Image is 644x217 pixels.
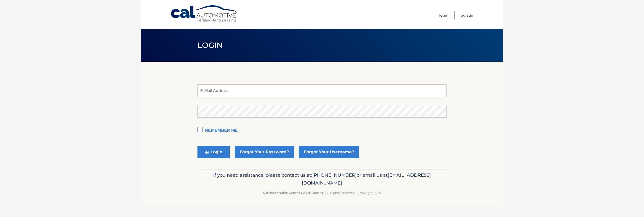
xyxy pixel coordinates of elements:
[235,146,294,158] a: Forgot Your Password?
[197,126,447,136] label: Remember Me
[197,84,447,97] input: E-Mail Address
[312,172,357,178] span: [PHONE_NUMBER]
[459,11,474,19] a: Register
[201,190,443,195] p: - All Rights Reserved - Copyright 2025
[197,41,223,50] span: Login
[170,5,238,23] a: Cal Automotive
[439,11,449,19] a: Login
[263,191,324,195] strong: Cal Automotive Certified Auto Leasing
[201,171,443,187] p: If you need assistance, please contact us at: or email us at
[197,146,230,158] button: Login
[299,146,359,158] a: Forgot Your Username?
